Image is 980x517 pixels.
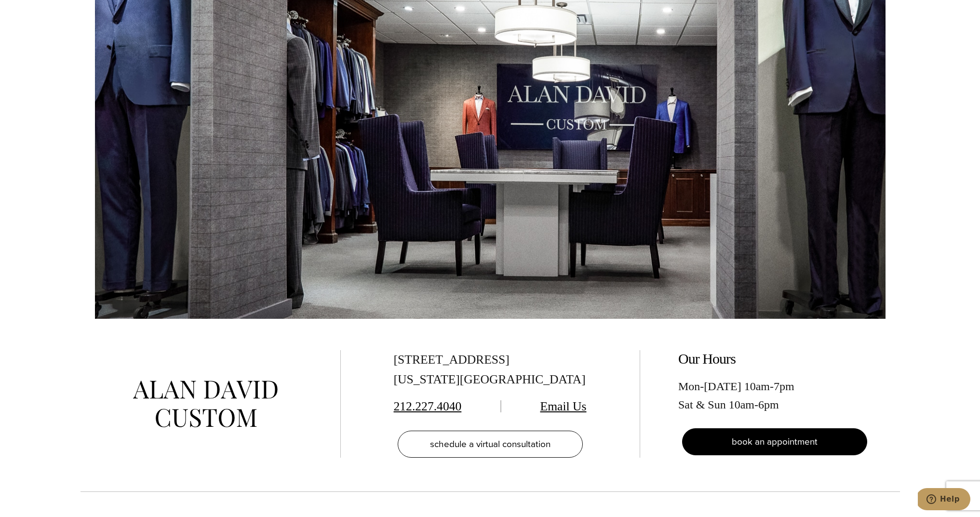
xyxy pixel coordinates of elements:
[918,488,970,512] iframe: Opens a widget where you can chat to one of our agents
[430,437,550,451] span: schedule a virtual consultation
[394,350,587,390] div: [STREET_ADDRESS] [US_STATE][GEOGRAPHIC_DATA]
[540,399,587,413] a: Email Us
[682,428,867,455] a: book an appointment
[732,435,818,449] span: book an appointment
[678,350,871,367] h2: Our Hours
[394,399,462,413] a: 212.227.4040
[678,377,871,414] div: Mon-[DATE] 10am-7pm Sat & Sun 10am-6pm
[398,431,583,458] a: schedule a virtual consultation
[133,381,278,427] img: alan david custom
